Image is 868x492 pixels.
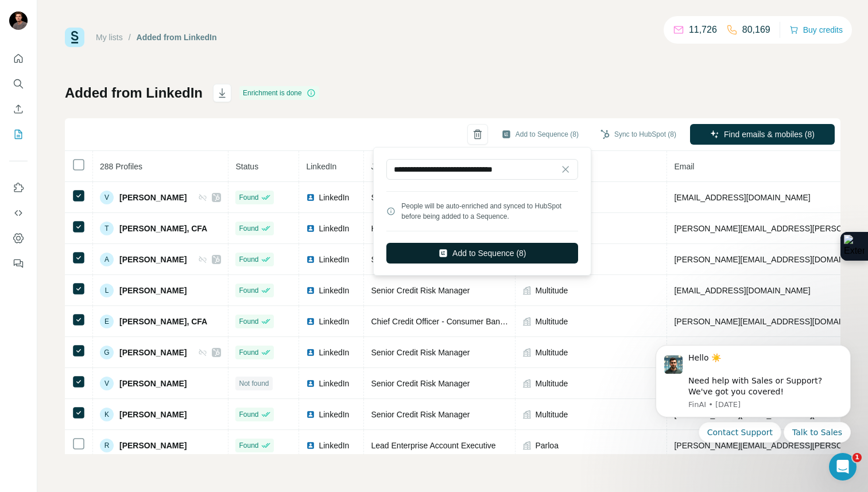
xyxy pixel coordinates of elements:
p: 11,726 [689,23,717,37]
span: [PERSON_NAME] [119,440,187,451]
span: LinkedIn [319,378,349,389]
button: Use Surfe API [9,203,28,223]
img: LinkedIn logo [306,224,315,233]
button: Find emails & mobiles (8) [690,124,835,145]
span: [PERSON_NAME] [119,378,187,389]
div: A [100,253,114,266]
div: T [100,222,114,235]
img: LinkedIn logo [306,317,315,326]
h1: Added from LinkedIn [65,84,203,102]
button: Sync to HubSpot (8) [592,126,684,143]
span: Senior Credit Risk Manager [371,193,470,202]
a: My lists [96,33,123,42]
span: Head of Credit Structuring [371,224,464,233]
span: LinkedIn [306,162,336,171]
span: [PERSON_NAME] [119,347,187,358]
div: V [100,191,114,204]
img: LinkedIn logo [306,286,315,295]
span: 288 Profiles [100,162,142,171]
span: Found [239,254,258,265]
span: Found [239,316,258,327]
iframe: Intercom notifications message [638,331,868,486]
img: LinkedIn logo [306,379,315,388]
span: [PERSON_NAME] [119,409,187,420]
span: 1 [852,453,862,462]
button: Quick start [9,48,28,69]
span: Chief Credit Officer - Consumer Banking [371,317,514,326]
div: Enrichment is done [239,86,319,100]
div: L [100,284,114,297]
button: Dashboard [9,228,28,249]
button: Enrich CSV [9,99,28,119]
button: Feedback [9,253,28,274]
span: Senior Credit Risk Manager [371,255,470,264]
span: Found [239,192,258,203]
img: LinkedIn logo [306,441,315,450]
span: LinkedIn [319,440,349,451]
span: LinkedIn [319,409,349,420]
span: Senior Credit Risk Manager [371,410,470,419]
span: Job title [371,162,398,171]
li: / [129,32,131,43]
img: Avatar [9,11,28,30]
div: People will be auto-enriched and synced to HubSpot before being added to a Sequence. [401,201,578,222]
span: Lead Enterprise Account Executive [371,441,495,450]
span: Multitude [535,347,568,358]
span: Senior Credit Risk Manager [371,379,470,388]
span: Found [239,440,258,451]
div: K [100,408,114,421]
span: Found [239,285,258,296]
span: Multitude [535,285,568,296]
span: [EMAIL_ADDRESS][DOMAIN_NAME] [674,193,810,202]
span: Status [235,162,258,171]
span: Email [674,162,694,171]
span: Find emails & mobiles (8) [724,129,815,140]
span: [PERSON_NAME], CFA [119,223,207,234]
img: LinkedIn logo [306,255,315,264]
div: G [100,346,114,359]
span: Multitude [535,316,568,327]
span: Multitude [535,378,568,389]
button: Use Surfe on LinkedIn [9,177,28,198]
button: Add to Sequence (8) [386,243,578,264]
span: Senior Credit Risk Manager [371,348,470,357]
span: [EMAIL_ADDRESS][DOMAIN_NAME] [674,286,810,295]
span: LinkedIn [319,254,349,265]
span: Found [239,409,258,420]
span: Parloa [535,440,558,451]
button: My lists [9,124,28,145]
div: Added from LinkedIn [137,32,217,43]
img: LinkedIn logo [306,348,315,357]
span: [PERSON_NAME] [119,192,187,203]
img: LinkedIn logo [306,410,315,419]
span: LinkedIn [319,223,349,234]
span: Found [239,347,258,358]
div: R [100,439,114,452]
button: Add to Sequence (8) [494,126,587,143]
p: 80,169 [742,23,770,37]
iframe: Intercom live chat [829,453,857,481]
span: Not found [239,378,269,389]
span: [PERSON_NAME] [119,285,187,296]
span: Senior Credit Risk Manager [371,286,470,295]
span: LinkedIn [319,285,349,296]
span: Found [239,223,258,234]
span: LinkedIn [319,316,349,327]
span: LinkedIn [319,192,349,203]
div: V [100,377,114,390]
button: Buy credits [789,22,843,38]
img: Extension Icon [844,235,865,258]
div: E [100,315,114,328]
button: Search [9,73,28,94]
span: [PERSON_NAME], CFA [119,316,207,327]
img: LinkedIn logo [306,193,315,202]
img: Surfe Logo [65,28,84,47]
